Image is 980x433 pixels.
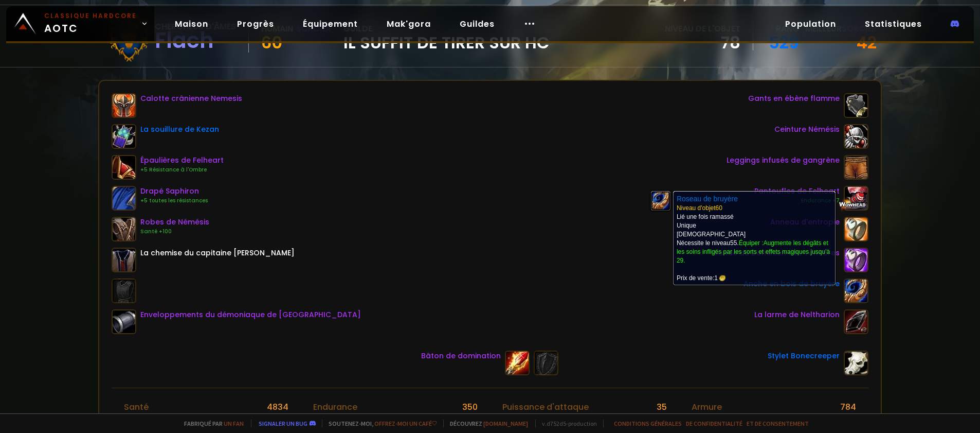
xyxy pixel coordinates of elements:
img: article-3342 [112,248,136,272]
font: Stylet Bonecreeper [768,351,840,361]
a: Signaler un bug [259,420,307,427]
img: article-18842 [505,351,530,375]
font: Statistiques [865,18,922,30]
a: de confidentialité [686,420,742,427]
font: Endurance [313,401,357,413]
font: offrez-moi un café [374,420,432,427]
font: production [568,420,597,427]
font: - [566,420,568,427]
a: [DOMAIN_NAME] [483,420,528,427]
font: +5 toutes les résistances [140,197,208,204]
font: 60 [716,204,722,212]
font: Découvrez [450,420,482,427]
img: article-16929 [112,93,136,118]
img: article-19379 [844,309,868,334]
img: article-16933 [844,124,868,149]
font: Équiper : [739,239,764,247]
font: Prix ​​de vente: [677,274,714,282]
font: Pantoufles de Felheart [754,186,840,196]
img: article-19133 [844,155,868,180]
a: Population [777,13,844,34]
font: Bâton de domination [421,351,501,361]
a: Classique HardcoreAOTC [6,6,154,41]
img: article-12930 [844,279,868,303]
a: offrez-moi un café [374,420,437,427]
a: Maison [167,13,216,34]
font: Niveau d'objet [677,204,716,212]
a: Progrès [229,13,282,34]
a: un fan [224,420,244,427]
img: article-18543 [844,217,868,241]
a: Statistiques [857,13,930,34]
font: Gants en ébène flamme [748,93,840,103]
font: Guildes [460,18,495,30]
font: Ceinture Némésis [774,124,840,134]
font: 35 [657,401,667,413]
font: Roseau de bruyère [677,195,738,203]
font: Leggings infusés de gangrène [727,155,840,165]
a: Équipement [295,13,366,34]
font: 1 [714,274,718,282]
font: La larme de Neltharion [754,309,840,320]
font: Fabriqué par [184,420,223,427]
font: Mak'gora [387,18,431,30]
img: article-17078 [112,186,136,211]
img: article-16807 [112,155,136,180]
font: Population [785,18,836,30]
img: article-19604 [112,124,136,149]
a: 529 [766,35,799,50]
font: Robes de Némésis [140,217,209,227]
a: Mak'gora [378,13,439,34]
font: +5 Résistance à l'Ombre [140,166,207,174]
font: Calotte crânienne Nemesis [140,93,242,103]
font: La souillure de Kezan [140,124,219,134]
font: Maison [175,18,208,30]
font: Soutenez-moi, [329,420,373,427]
img: article-19434 [844,248,868,272]
font: Équipement [303,18,358,30]
img: article-19848 [112,309,136,334]
font: [DEMOGRAPHIC_DATA] [677,231,746,238]
font: Enveloppements du démoniaque de [GEOGRAPHIC_DATA] [140,309,361,320]
font: Santé +100 [140,228,172,235]
font: 350 [462,401,478,413]
img: article-16931 [112,217,136,241]
font: Puissance d'attaque [502,401,589,413]
font: Drapé Saphiron [140,186,199,196]
font: AOTC [44,21,78,36]
img: article-19407 [844,93,868,118]
font: Unique [677,222,696,229]
font: Lié une fois ramassé [677,213,734,220]
font: Nécessite le niveau [677,239,730,247]
a: Guildes [451,13,503,34]
img: article-13938 [844,351,868,375]
font: Classique Hardcore [44,11,137,20]
font: Armure [692,401,722,413]
a: Conditions générales [614,420,682,427]
font: Épaulières de Felheart [140,155,224,165]
font: 55. [730,239,739,247]
font: d752d5 [547,420,566,427]
font: La chemise du capitaine [PERSON_NAME] [140,248,295,258]
font: 784 [840,401,856,413]
font: Santé [124,401,149,413]
a: et de consentement [747,420,809,427]
font: 4834 [267,401,288,413]
a: Augmente les dégâts et les soins infligés par les sorts et effets magiques jusqu'à 29. [677,239,830,264]
font: Progrès [237,18,274,30]
font: v. [542,420,547,427]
